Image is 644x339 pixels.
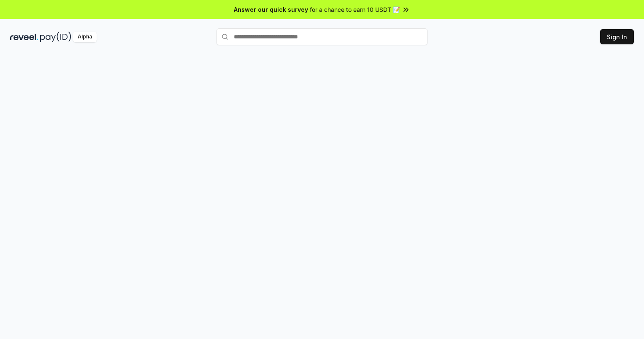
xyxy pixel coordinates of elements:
img: reveel_dark [10,32,38,42]
img: pay_id [40,32,71,42]
span: Answer our quick survey [234,5,308,14]
div: Alpha [73,32,97,42]
button: Sign In [600,29,634,44]
span: for a chance to earn 10 USDT 📝 [310,5,400,14]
